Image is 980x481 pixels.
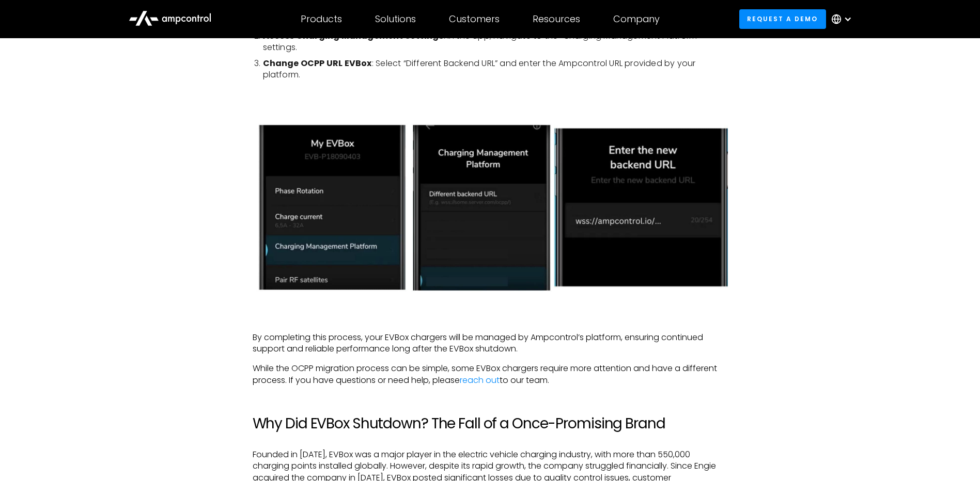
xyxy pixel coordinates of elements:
h2: Why Did EVBox Shutdown? The Fall of a Once-Promising Brand [253,415,728,432]
div: Resources [533,13,580,25]
li: : Select “Different Backend URL” and enter the Ampcontrol URL provided by your platform. [263,58,728,81]
div: Customers [449,13,500,25]
img: How to change OCPP URL of EVBox charger and Everon [253,109,728,302]
div: Solutions [375,13,416,25]
p: While the OCPP migration process can be simple, some EVBox chargers require more attention and ha... [253,363,728,386]
strong: Access Charging Management Settings [263,30,444,42]
div: Products [301,13,342,25]
div: Company [613,13,660,25]
li: : In the app, navigate to the "Charging Management Platform" settings. [263,30,728,54]
p: By completing this process, your EVBox chargers will be managed by Ampcontrol’s platform, ensurin... [253,332,728,355]
a: reach out [460,374,500,386]
strong: Change OCPP URL EVBox [263,57,372,69]
a: Request a demo [739,9,826,28]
